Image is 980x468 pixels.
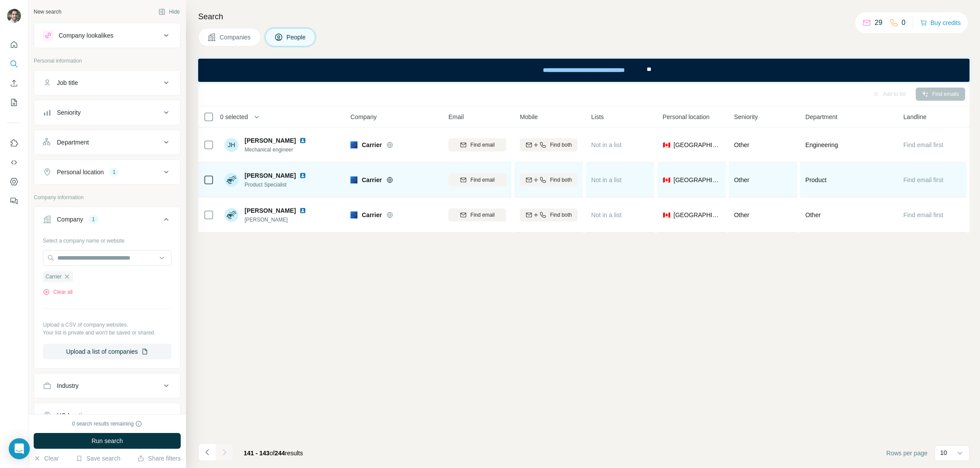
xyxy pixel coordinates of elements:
[663,211,670,219] span: 🇨🇦
[34,162,180,183] button: Personal location1
[57,138,89,147] div: Department
[244,450,303,457] span: results
[224,173,238,187] img: Avatar
[805,176,826,184] span: Product
[7,95,21,110] button: My lists
[448,173,506,186] button: Find email
[57,168,104,176] div: Personal location
[7,56,21,72] button: Search
[550,141,572,149] span: Find both
[34,25,180,46] button: Company lookalikes
[198,59,969,82] iframe: Banner
[34,132,180,153] button: Department
[287,33,307,42] span: People
[470,211,494,219] span: Find email
[734,176,749,183] span: Other
[59,31,113,40] div: Company lookalikes
[734,211,749,218] span: Other
[34,194,181,201] p: Company information
[470,141,494,149] span: Find email
[299,172,306,179] img: LinkedIn logo
[674,211,721,219] span: [GEOGRAPHIC_DATA]
[350,176,357,183] img: Logo of Carrier
[9,438,30,459] div: Open Intercom Messenger
[350,141,357,148] img: Logo of Carrier
[245,216,317,224] span: [PERSON_NAME]
[7,37,21,53] button: Quick start
[34,8,61,16] div: New search
[663,176,670,184] span: 🇨🇦
[245,136,296,145] span: [PERSON_NAME]
[299,137,306,144] img: LinkedIn logo
[903,141,943,148] span: Find email first
[362,211,382,219] span: Carrier
[299,207,306,214] img: LinkedIn logo
[152,5,186,18] button: Hide
[76,454,120,463] button: Save search
[448,208,506,222] button: Find email
[7,9,21,23] img: Avatar
[43,288,73,296] button: Clear all
[350,211,357,218] img: Logo of Carrier
[674,176,721,184] span: [GEOGRAPHIC_DATA]
[244,450,269,457] span: 141 - 143
[57,381,79,390] div: Industry
[940,448,947,457] p: 10
[362,176,382,184] span: Carrier
[362,141,382,149] span: Carrier
[550,176,572,184] span: Find both
[34,405,180,426] button: HQ location
[57,108,80,117] div: Seniority
[903,113,927,121] span: Landline
[245,181,317,189] span: Product Specialist
[903,211,943,218] span: Find email first
[591,211,621,218] span: Not in a list
[550,211,572,219] span: Find both
[88,215,98,223] div: 1
[520,173,577,186] button: Find both
[7,174,21,190] button: Dashboard
[875,18,882,28] p: 29
[34,72,180,93] button: Job title
[91,436,123,445] span: Run search
[520,113,538,121] span: Mobile
[7,155,21,170] button: Use Surfe API
[57,78,78,87] div: Job title
[220,113,248,121] span: 0 selected
[520,208,577,222] button: Find both
[448,113,464,121] span: Email
[7,135,21,151] button: Use Surfe on LinkedIn
[805,141,838,149] span: Engineering
[137,454,181,463] button: Share filters
[520,138,577,151] button: Find both
[109,168,119,176] div: 1
[34,57,181,65] p: Personal information
[43,321,171,329] p: Upload a CSV of company websites.
[448,138,506,151] button: Find email
[245,146,317,154] span: Mechanical engineer
[805,211,821,219] span: Other
[43,329,171,337] p: Your list is private and won't be saved or shared.
[34,454,59,463] button: Clear
[45,273,62,281] span: Carrier
[663,141,670,149] span: 🇨🇦
[57,411,89,420] div: HQ location
[224,208,238,222] img: Avatar
[591,113,604,121] span: Lists
[734,141,749,148] span: Other
[350,113,377,121] span: Company
[734,113,758,121] span: Seniority
[805,113,837,121] span: Department
[245,171,296,180] span: [PERSON_NAME]
[72,420,143,428] div: 0 search results remaining
[43,233,171,245] div: Select a company name or website
[886,449,927,457] span: Rows per page
[198,11,969,23] h4: Search
[920,17,961,29] button: Buy credits
[663,113,710,121] span: Personal location
[674,141,721,149] span: [GEOGRAPHIC_DATA]
[903,176,943,183] span: Find email first
[275,450,285,457] span: 244
[34,375,180,396] button: Industry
